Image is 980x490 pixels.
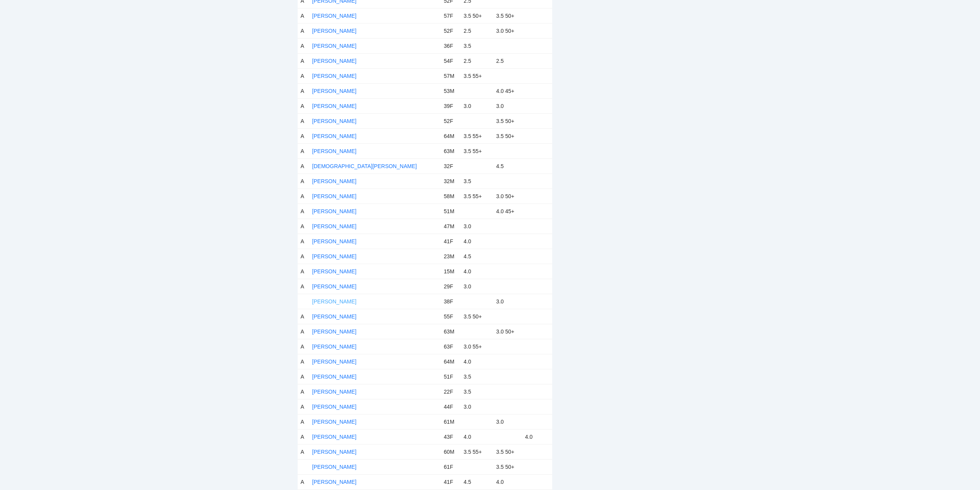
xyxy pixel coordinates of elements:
[298,249,309,264] td: A
[493,53,522,68] td: 2.5
[461,369,493,384] td: 3.5
[298,204,309,219] td: A
[298,369,309,384] td: A
[298,23,309,38] td: A
[298,128,309,143] td: A
[461,8,493,23] td: 3.5 50+
[298,68,309,83] td: A
[312,449,357,455] a: [PERSON_NAME]
[441,98,461,113] td: 39F
[312,419,357,425] a: [PERSON_NAME]
[298,324,309,339] td: A
[312,404,357,410] a: [PERSON_NAME]
[298,414,309,429] td: A
[312,73,357,79] a: [PERSON_NAME]
[298,279,309,294] td: A
[298,234,309,249] td: A
[493,98,522,113] td: 3.0
[493,294,522,309] td: 3.0
[298,309,309,324] td: A
[298,83,309,98] td: A
[312,313,357,320] a: [PERSON_NAME]
[312,389,357,395] a: [PERSON_NAME]
[298,173,309,189] td: A
[441,354,461,369] td: 64M
[461,53,493,68] td: 2.5
[312,43,357,49] a: [PERSON_NAME]
[312,178,357,184] a: [PERSON_NAME]
[298,219,309,234] td: A
[298,143,309,158] td: A
[298,384,309,399] td: A
[493,414,522,429] td: 3.0
[493,474,522,489] td: 4.0
[298,8,309,23] td: A
[441,399,461,414] td: 44F
[312,328,357,335] a: [PERSON_NAME]
[441,143,461,158] td: 63M
[493,113,522,128] td: 3.5 50+
[493,128,522,143] td: 3.5 50+
[312,344,357,350] a: [PERSON_NAME]
[441,384,461,399] td: 22F
[441,414,461,429] td: 61M
[461,264,493,279] td: 4.0
[461,474,493,489] td: 4.5
[312,238,357,244] a: [PERSON_NAME]
[441,429,461,444] td: 43F
[312,133,357,139] a: [PERSON_NAME]
[298,429,309,444] td: A
[461,279,493,294] td: 3.0
[312,253,357,259] a: [PERSON_NAME]
[441,113,461,128] td: 52F
[441,369,461,384] td: 51F
[312,58,357,64] a: [PERSON_NAME]
[441,83,461,98] td: 53M
[312,359,357,365] a: [PERSON_NAME]
[298,474,309,489] td: A
[298,98,309,113] td: A
[493,83,522,98] td: 4.0 45+
[312,223,357,229] a: [PERSON_NAME]
[312,88,357,94] a: [PERSON_NAME]
[441,234,461,249] td: 41F
[493,189,522,204] td: 3.0 50+
[441,339,461,354] td: 63F
[441,309,461,324] td: 55F
[493,324,522,339] td: 3.0 50+
[312,479,357,485] a: [PERSON_NAME]
[461,98,493,113] td: 3.0
[312,103,357,109] a: [PERSON_NAME]
[441,249,461,264] td: 23M
[461,23,493,38] td: 2.5
[522,429,552,444] td: 4.0
[441,324,461,339] td: 63M
[298,264,309,279] td: A
[441,173,461,189] td: 32M
[312,28,357,34] a: [PERSON_NAME]
[441,128,461,143] td: 64M
[441,219,461,234] td: 47M
[312,268,357,274] a: [PERSON_NAME]
[461,143,493,158] td: 3.5 55+
[312,464,357,470] a: [PERSON_NAME]
[312,148,357,154] a: [PERSON_NAME]
[461,128,493,143] td: 3.5 55+
[298,158,309,173] td: A
[312,193,357,199] a: [PERSON_NAME]
[441,444,461,459] td: 60M
[298,339,309,354] td: A
[312,283,357,290] a: [PERSON_NAME]
[298,38,309,53] td: A
[461,38,493,53] td: 3.5
[461,444,493,459] td: 3.5 55+
[493,23,522,38] td: 3.0 50+
[441,279,461,294] td: 29F
[461,399,493,414] td: 3.0
[441,68,461,83] td: 57M
[441,53,461,68] td: 54F
[493,8,522,23] td: 3.5 50+
[298,113,309,128] td: A
[461,429,493,444] td: 4.0
[298,53,309,68] td: A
